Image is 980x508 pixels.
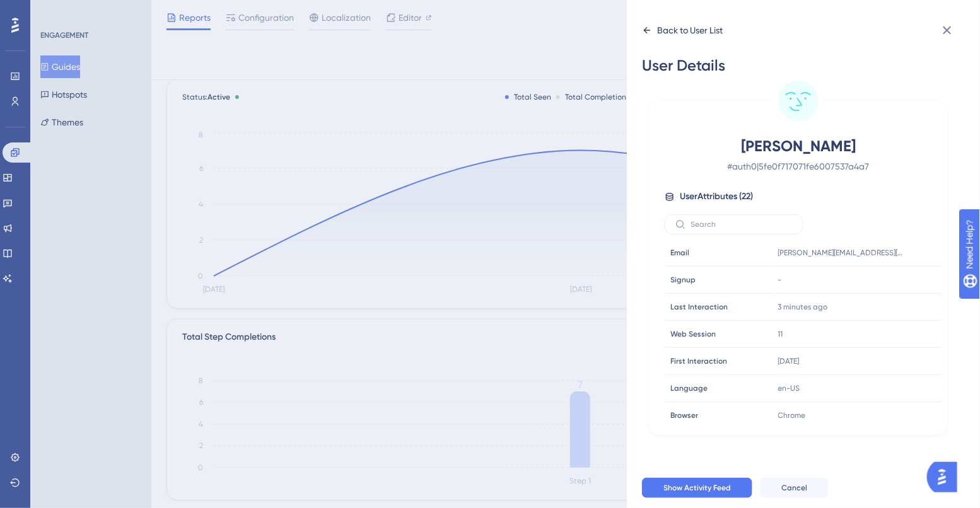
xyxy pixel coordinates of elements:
[670,410,698,420] span: Browser
[670,329,716,339] span: Web Session
[778,410,806,420] span: Chrome
[670,356,727,366] span: First Interaction
[670,302,728,312] span: Last Interaction
[670,275,696,285] span: Signup
[642,55,955,76] div: User Details
[30,3,79,18] span: Need Help?
[687,159,909,174] span: # auth0|5fe0f717071fe6007537a4a7
[760,478,829,498] button: Cancel
[642,478,752,498] button: Show Activity Feed
[670,383,708,393] span: Language
[778,329,783,339] span: 11
[781,483,807,493] span: Cancel
[663,483,731,493] span: Show Activity Feed
[657,23,723,38] div: Back to User List
[687,136,909,156] span: [PERSON_NAME]
[691,220,793,229] input: Search
[680,189,753,204] span: User Attributes ( 22 )
[778,383,800,393] span: en-US
[778,303,828,311] time: 3 minutes ago
[927,458,965,496] iframe: UserGuiding AI Assistant Launcher
[778,357,800,366] time: [DATE]
[778,248,904,258] span: [PERSON_NAME][EMAIL_ADDRESS][DOMAIN_NAME]
[778,275,782,285] span: -
[670,248,689,258] span: Email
